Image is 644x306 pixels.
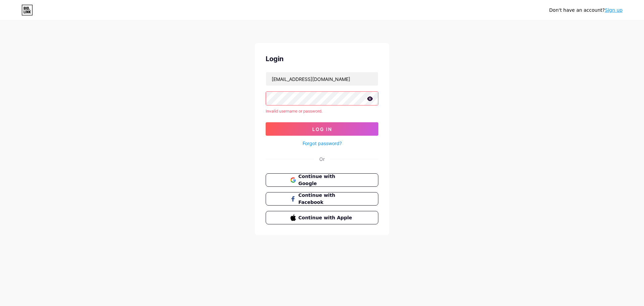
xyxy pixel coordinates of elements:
[299,173,354,187] span: Continue with Google
[266,211,378,224] button: Continue with Apple
[299,192,354,206] span: Continue with Facebook
[266,72,378,86] input: Username
[312,126,332,132] span: Log In
[549,7,623,14] div: Don't have an account?
[266,173,378,187] button: Continue with Google
[266,54,378,64] div: Login
[266,122,378,136] button: Log In
[319,156,325,163] div: Or
[266,192,378,206] button: Continue with Facebook
[266,108,378,114] div: Invalid username or password.
[299,214,354,221] span: Continue with Apple
[303,140,342,147] a: Forgot password?
[605,7,623,13] a: Sign up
